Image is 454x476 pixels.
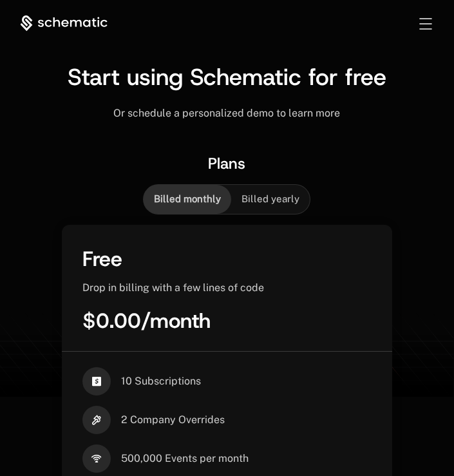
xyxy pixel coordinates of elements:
[113,107,340,119] span: Or schedule a personalized demo to learn more
[141,307,211,334] span: / month
[82,245,122,272] span: Free
[82,406,111,434] i: hammer
[208,153,245,174] span: Plans
[82,307,141,334] span: $0.00
[68,61,386,92] span: Start using Schematic for free
[241,193,299,205] span: Billed yearly
[121,413,225,427] span: 2 Company Overrides
[82,444,111,473] i: signal
[121,452,249,466] span: 500,000 Events per month
[419,18,431,30] button: Toggle menu
[154,193,221,205] span: Billed monthly
[121,374,201,388] span: 10 Subscriptions
[82,367,111,395] i: cashapp
[82,281,264,294] span: Drop in billing with a few lines of code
